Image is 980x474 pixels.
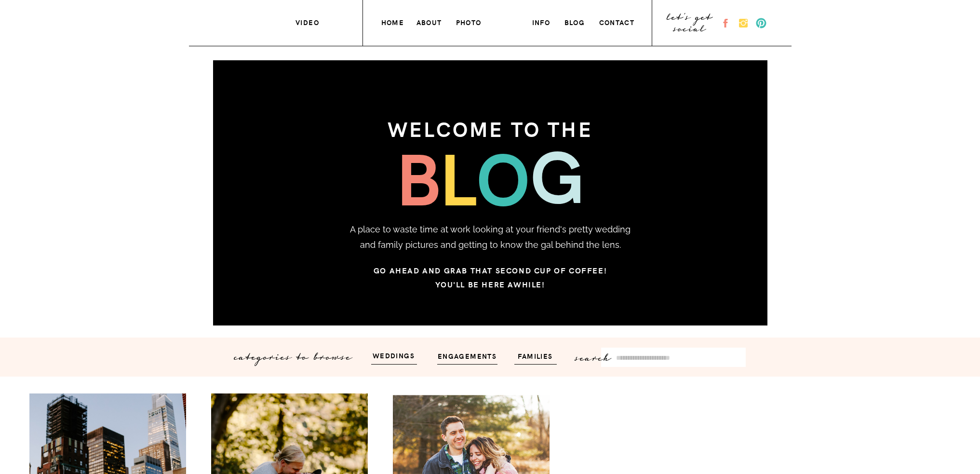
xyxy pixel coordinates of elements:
[599,16,637,27] a: contact
[576,349,621,360] p: search
[235,348,359,359] p: categories to browse
[348,222,633,256] p: A place to waste time at work looking at your friend's pretty wedding and family pictures and get...
[381,16,406,27] a: home
[365,350,423,361] a: weddings
[295,16,321,27] a: VIDEO
[439,139,495,212] h3: l
[564,16,587,27] a: blog
[333,110,648,138] h3: welcome to the
[532,16,552,27] a: info
[512,350,559,361] a: families
[396,139,461,208] h3: b
[416,16,443,27] a: about
[456,16,483,27] a: photo
[666,15,714,31] a: let's get social
[476,139,548,213] h3: o
[530,136,585,212] h3: g
[434,350,500,361] a: engagements
[309,263,671,288] h3: Go ahead and grab that second cup of coffee! You'll be here awhile!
